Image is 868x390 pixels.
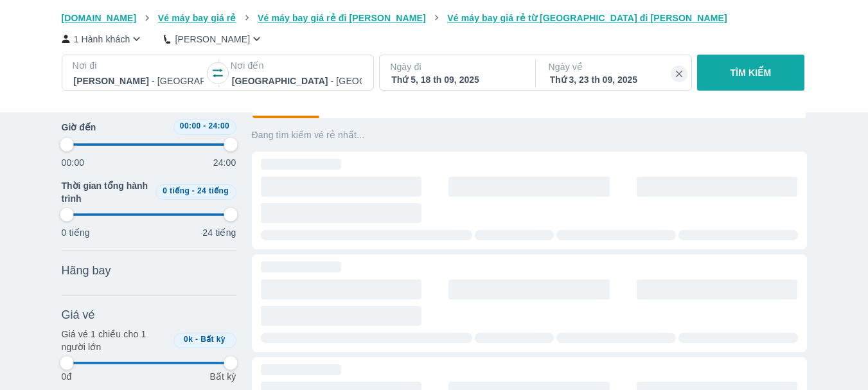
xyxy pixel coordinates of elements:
[731,66,772,79] p: TÌM KIẾM
[550,73,680,86] div: Thứ 3, 23 th 09, 2025
[252,129,807,141] p: Đang tìm kiếm vé rẻ nhất...
[62,12,807,24] nav: breadcrumb
[184,335,193,344] span: 0k
[62,156,85,169] p: 00:00
[175,33,250,46] p: [PERSON_NAME]
[62,328,168,353] p: Giá vé 1 chiều cho 1 người lớn
[62,121,96,134] span: Giờ đến
[258,13,426,23] span: Vé máy bay giá rẻ đi [PERSON_NAME]
[180,121,201,130] span: 00:00
[73,59,205,72] p: Nơi đi
[209,370,236,383] p: Bất kỳ
[158,13,236,23] span: Vé máy bay giá rẻ
[203,121,206,130] span: -
[549,60,681,73] p: Ngày về
[208,121,229,130] span: 24:00
[62,370,72,383] p: 0đ
[62,32,144,46] button: 1 Hành khách
[200,335,226,344] span: Bất kỳ
[62,226,90,239] p: 0 tiếng
[447,13,727,23] span: Vé máy bay giá rẻ từ [GEOGRAPHIC_DATA] đi [PERSON_NAME]
[391,73,521,86] div: Thứ 5, 18 th 09, 2025
[202,226,236,239] p: 24 tiếng
[62,179,150,205] span: Thời gian tổng hành trình
[390,60,522,73] p: Ngày đi
[195,335,198,344] span: -
[192,186,195,195] span: -
[697,55,804,91] button: TÌM KIẾM
[164,32,263,46] button: [PERSON_NAME]
[231,59,363,72] p: Nơi đến
[197,186,229,195] span: 24 tiếng
[62,307,95,323] span: Giá vé
[62,263,111,278] span: Hãng bay
[62,13,137,23] span: [DOMAIN_NAME]
[163,186,190,195] span: 0 tiếng
[74,33,130,46] p: 1 Hành khách
[213,156,236,169] p: 24:00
